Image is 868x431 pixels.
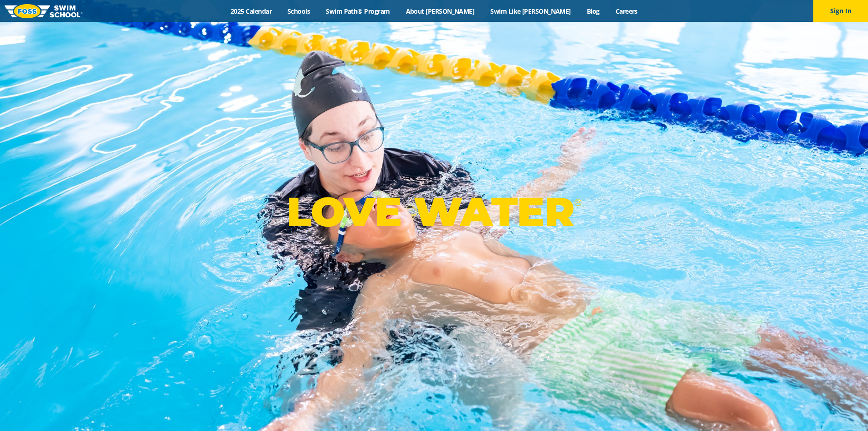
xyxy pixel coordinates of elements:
a: Schools [280,7,318,16]
a: Swim Like [PERSON_NAME] [483,7,579,16]
a: Blog [579,7,607,16]
a: Swim Path® Program [318,7,398,16]
img: FOSS Swim School Logo [5,4,82,18]
a: About [PERSON_NAME] [398,7,483,16]
a: Careers [607,7,645,16]
sup: ® [574,197,581,208]
a: 2025 Calendar [223,7,280,16]
p: LOVE WATER [287,187,581,236]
